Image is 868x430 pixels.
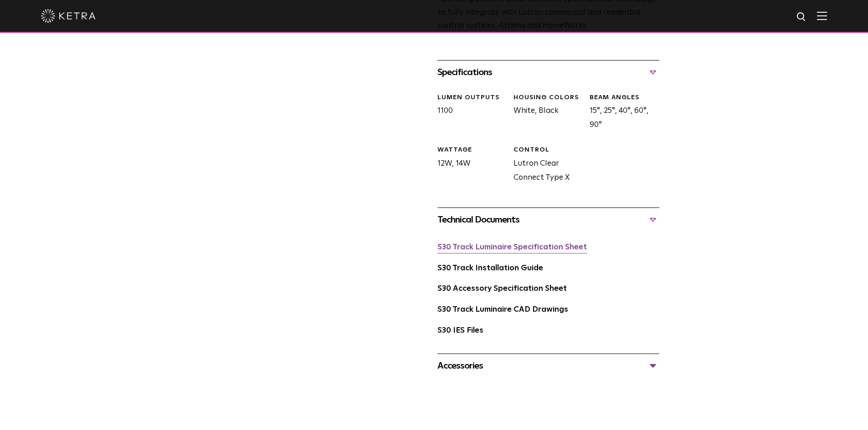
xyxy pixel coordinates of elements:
[437,243,587,251] a: S30 Track Luminaire Specification Sheet
[437,285,567,293] a: S30 Accessory Specification Sheet
[796,11,807,23] img: search icon
[590,93,659,102] div: BEAM ANGLES
[431,93,507,132] div: 1100
[437,212,659,227] div: Technical Documents
[437,327,483,334] a: S30 IES Files
[437,264,543,272] a: S30 Track Installation Guide
[437,93,507,102] div: LUMEN OUTPUTS
[41,9,96,23] img: ketra-logo-2019-white
[507,146,583,185] div: Lutron Clear Connect Type X
[437,65,659,80] div: Specifications
[514,146,583,155] div: CONTROL
[437,306,568,314] a: S30 Track Luminaire CAD Drawings
[437,359,659,373] div: Accessories
[437,146,507,155] div: WATTAGE
[817,11,827,20] img: Hamburger%20Nav.svg
[431,146,507,185] div: 12W, 14W
[507,93,583,132] div: White, Black
[514,93,583,102] div: HOUSING COLORS
[583,93,659,132] div: 15°, 25°, 40°, 60°, 90°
